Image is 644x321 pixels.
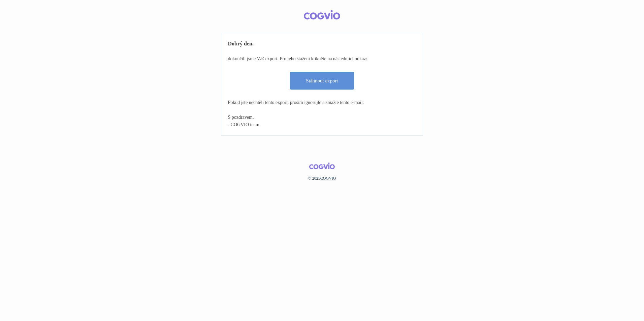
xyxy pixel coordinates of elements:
a: COGVIO [320,176,336,181]
b: Dobrý den, [228,41,254,46]
img: COGVIO [309,163,335,169]
img: COGVIO [304,10,340,20]
td: © 2025 [221,163,423,181]
a: Stáhnout export [290,72,354,90]
td: dokončili jsme Váš export. Pro jeho stažení klikněte na následující odkaz: Pokud jste nechtěli te... [228,40,416,129]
